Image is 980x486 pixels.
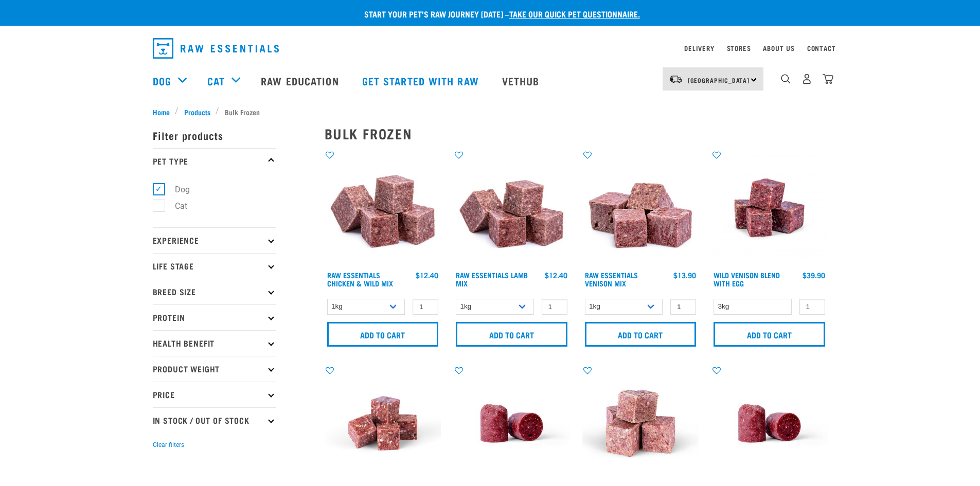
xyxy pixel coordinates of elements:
[684,46,714,50] a: Delivery
[153,253,276,279] p: Life Stage
[582,365,699,482] img: Goat M Ix 38448
[352,60,492,101] a: Get started with Raw
[688,78,750,82] span: [GEOGRAPHIC_DATA]
[781,74,791,84] img: home-icon-1@2x.png
[456,322,567,347] input: Add to cart
[184,106,210,117] span: Products
[711,150,828,266] img: Venison Egg 1616
[492,60,553,101] a: Vethub
[582,150,699,266] img: 1113 RE Venison Mix 01
[453,365,570,482] img: Raw Essentials Chicken Lamb Beef Bulk Minced Raw Dog Food Roll Unwrapped
[153,304,276,330] p: Protein
[509,11,640,16] a: take our quick pet questionnaire.
[179,106,216,117] a: Products
[416,271,438,279] div: $12.40
[673,271,696,279] div: $13.90
[669,75,683,84] img: van-moving.png
[153,106,828,117] nav: breadcrumbs
[714,322,825,347] input: Add to cart
[153,106,170,117] span: Home
[585,273,638,285] a: Raw Essentials Venison Mix
[714,273,780,285] a: Wild Venison Blend with Egg
[453,150,570,266] img: ?1041 RE Lamb Mix 01
[807,46,836,50] a: Contact
[456,273,528,285] a: Raw Essentials Lamb Mix
[801,74,812,84] img: user.png
[327,273,393,285] a: Raw Essentials Chicken & Wild Mix
[823,74,833,84] img: home-icon@2x.png
[153,73,171,88] a: Dog
[153,227,276,253] p: Experience
[545,271,567,279] div: $12.40
[711,365,828,482] img: Raw Essentials Chicken Lamb Beef Bulk Minced Raw Dog Food Roll Unwrapped
[158,183,194,196] label: Dog
[327,322,439,347] input: Add to cart
[799,299,825,315] input: 1
[153,106,175,117] a: Home
[670,299,696,315] input: 1
[803,271,825,279] div: $39.90
[325,365,441,482] img: Beef Mackerel 1
[727,46,751,50] a: Stores
[153,122,276,148] p: Filter products
[153,330,276,356] p: Health Benefit
[158,200,191,212] label: Cat
[763,46,794,50] a: About Us
[153,356,276,382] p: Product Weight
[153,148,276,174] p: Pet Type
[207,73,225,88] a: Cat
[585,322,697,347] input: Add to cart
[251,60,351,101] a: Raw Education
[413,299,438,315] input: 1
[153,38,279,59] img: Raw Essentials Logo
[145,34,836,63] nav: dropdown navigation
[325,150,441,266] img: Pile Of Cubed Chicken Wild Meat Mix
[325,125,828,141] h2: Bulk Frozen
[153,279,276,304] p: Breed Size
[153,407,276,433] p: In Stock / Out Of Stock
[542,299,567,315] input: 1
[153,382,276,407] p: Price
[153,440,184,449] button: Clear filters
